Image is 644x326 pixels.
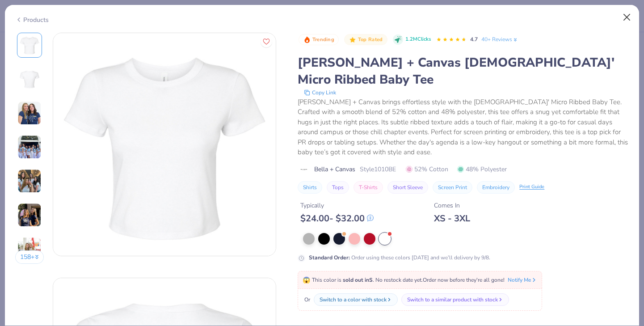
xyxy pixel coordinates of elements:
span: 😱 [303,276,310,284]
button: Embroidery [477,181,515,194]
div: Order using these colors [DATE] and we’ll delivery by 9/8. [309,254,490,262]
img: User generated content [17,203,42,227]
span: Top Rated [358,37,383,42]
div: Products [15,15,49,25]
img: brand logo [298,166,310,173]
span: 48% Polyester [457,165,507,174]
span: Bella + Canvas [314,165,355,174]
a: 40+ Reviews [481,35,518,43]
div: 4.7 Stars [436,33,467,47]
button: Badge Button [299,34,339,46]
strong: sold out in S [343,276,373,284]
div: Switch to a color with stock [320,296,387,304]
button: 158+ [15,250,44,264]
button: Screen Print [433,181,472,194]
img: User generated content [17,135,42,159]
span: Style 1010BE [360,165,396,174]
span: 4.7 [470,36,478,43]
img: User generated content [17,169,42,193]
button: copy to clipboard [301,88,339,97]
div: Comes In [434,201,470,210]
span: Or [303,296,310,304]
button: Shirts [298,181,322,194]
button: Switch to a similar product with stock [401,293,509,306]
div: [PERSON_NAME] + Canvas brings effortless style with the [DEMOGRAPHIC_DATA]' Micro Ribbed Baby Tee... [298,97,629,157]
span: 52% Cotton [406,165,448,174]
img: Trending sort [303,36,311,43]
button: Short Sleeve [387,181,428,194]
img: User generated content [17,237,42,261]
button: Notify Me [508,276,537,284]
div: Print Guide [519,183,544,191]
span: 1.2M Clicks [405,36,431,43]
strong: Standard Order : [309,254,350,261]
img: Front [53,33,276,256]
div: XS - 3XL [434,213,470,224]
button: Switch to a color with stock [314,293,398,306]
div: [PERSON_NAME] + Canvas [DEMOGRAPHIC_DATA]' Micro Ribbed Baby Tee [298,54,629,88]
button: Like [261,36,272,47]
img: Back [19,68,40,90]
button: T-Shirts [354,181,383,194]
div: Typically [300,201,374,210]
span: This color is . No restock date yet. Order now before they're all gone! [303,276,505,284]
img: Top Rated sort [349,36,356,43]
div: Switch to a similar product with stock [407,296,498,304]
button: Badge Button [344,34,387,46]
img: User generated content [17,101,42,125]
button: Close [619,9,636,26]
span: Trending [312,37,334,42]
button: Tops [327,181,349,194]
img: Front [19,34,40,56]
div: $ 24.00 - $ 32.00 [300,213,374,224]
